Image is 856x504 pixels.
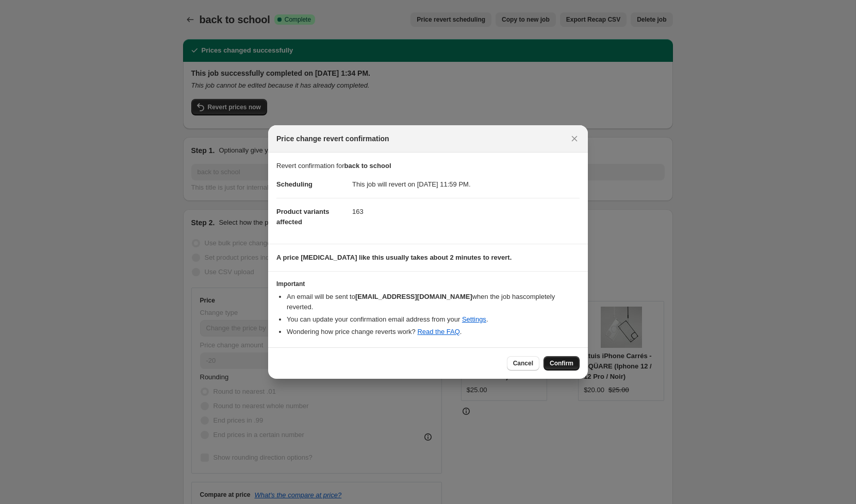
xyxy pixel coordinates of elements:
[344,162,391,170] b: back to school
[287,292,580,312] li: An email will be sent to when the job has completely reverted .
[276,180,312,188] span: Scheduling
[276,208,330,226] span: Product variants affected
[462,315,486,323] a: Settings
[355,293,472,300] b: [EMAIL_ADDRESS][DOMAIN_NAME]
[276,280,580,288] h3: Important
[287,327,580,337] li: Wondering how price change reverts work? .
[417,328,459,335] a: Read the FAQ
[287,314,580,325] li: You can update your confirmation email address from your .
[276,133,389,144] span: Price change revert confirmation
[276,161,580,171] p: Revert confirmation for
[352,171,580,198] dd: This job will revert on [DATE] 11:59 PM.
[550,359,573,367] span: Confirm
[567,131,582,146] button: Close
[352,198,580,225] dd: 163
[507,356,539,371] button: Cancel
[513,359,533,367] span: Cancel
[276,254,512,261] b: A price [MEDICAL_DATA] like this usually takes about 2 minutes to revert.
[544,356,580,371] button: Confirm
